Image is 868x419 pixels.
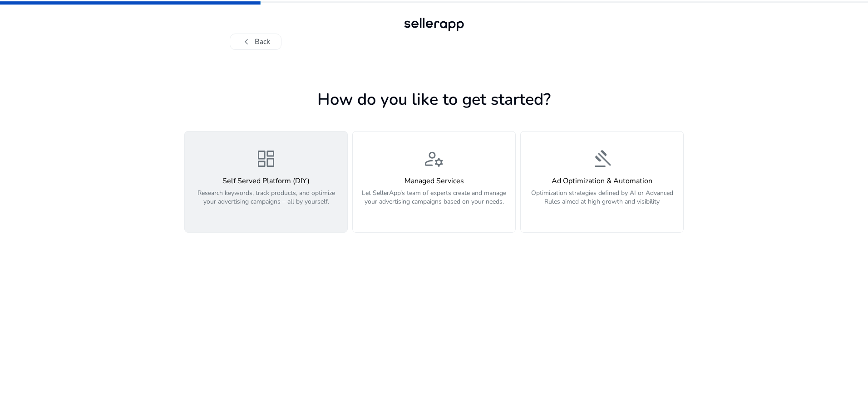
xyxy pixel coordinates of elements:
[184,90,684,109] h1: How do you like to get started?
[526,177,678,185] h4: Ad Optimization & Automation
[184,131,348,233] button: dashboardSelf Served Platform (DIY)Research keywords, track products, and optimize your advertisi...
[241,36,252,47] span: chevron_left
[423,148,445,170] span: manage_accounts
[255,148,277,170] span: dashboard
[190,177,342,185] h4: Self Served Platform (DIY)
[591,148,613,170] span: gavel
[230,34,281,50] button: chevron_leftBack
[190,189,342,216] p: Research keywords, track products, and optimize your advertising campaigns – all by yourself.
[526,189,678,216] p: Optimization strategies defined by AI or Advanced Rules aimed at high growth and visibility
[520,131,684,233] button: gavelAd Optimization & AutomationOptimization strategies defined by AI or Advanced Rules aimed at...
[358,189,510,216] p: Let SellerApp’s team of experts create and manage your advertising campaigns based on your needs.
[358,177,510,185] h4: Managed Services
[352,131,516,233] button: manage_accountsManaged ServicesLet SellerApp’s team of experts create and manage your advertising...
